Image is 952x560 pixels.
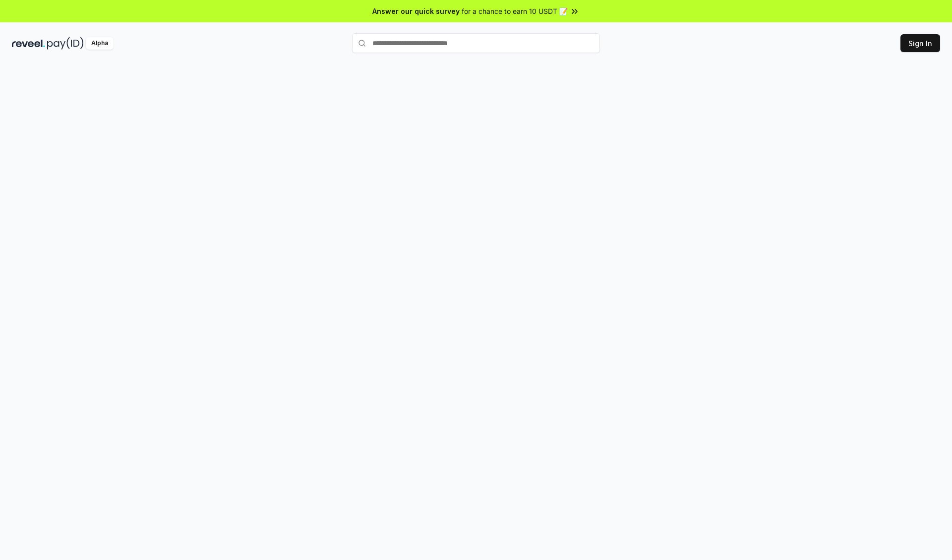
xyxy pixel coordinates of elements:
span: for a chance to earn 10 USDT 📝 [462,6,568,16]
div: Alpha [86,37,114,50]
img: reveel_dark [12,37,45,50]
span: Answer our quick survey [372,6,460,16]
button: Sign In [900,34,940,52]
img: pay_id [47,37,84,50]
